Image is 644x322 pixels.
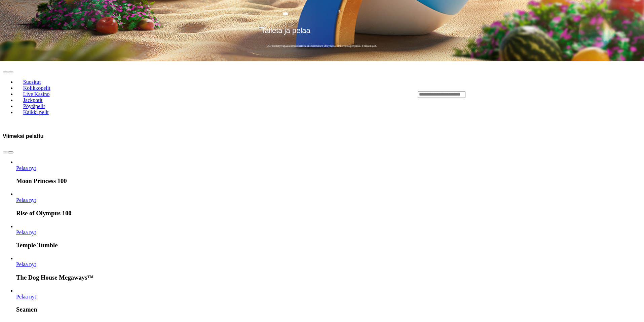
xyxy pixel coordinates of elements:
span: Pelaa nyt [16,261,36,267]
header: Lobby [3,61,641,127]
button: prev slide [3,151,8,153]
h3: Viimeksi pelattu [3,133,44,139]
nav: Lobby [3,68,404,121]
span: Pelaa nyt [16,294,36,299]
article: The Dog House Megaways™ [16,255,641,281]
span: Pelaa nyt [16,165,36,171]
button: Talleta ja pelaa [259,26,385,40]
a: Jackpotit [16,95,49,105]
a: Moon Princess 100 [16,165,36,171]
input: Search [418,91,465,98]
h3: Temple Tumble [16,242,641,249]
span: Pelaa nyt [16,197,36,203]
h3: The Dog House Megaways™ [16,274,641,281]
h3: Seamen [16,306,641,313]
span: Pelaa nyt [16,229,36,235]
span: 200 kierrätysvapaata ilmaiskierrosta ensitalletuksen yhteydessä. 50 kierrosta per päivä, 4 päivän... [259,44,385,48]
a: Live Kasino [16,89,56,99]
a: Kaikki pelit [16,107,56,117]
span: Jackpotit [21,97,45,103]
article: Moon Princess 100 [16,159,641,185]
a: The Dog House Megaways™ [16,261,36,267]
article: Temple Tumble [16,223,641,249]
h3: Rise of Olympus 100 [16,210,641,217]
a: Seamen [16,294,36,299]
button: prev slide [3,71,8,73]
article: Rise of Olympus 100 [16,191,641,217]
article: Seamen [16,288,641,314]
span: Talleta ja pelaa [261,26,310,40]
span: Suositut [21,79,43,85]
button: next slide [8,151,13,153]
span: Live Kasino [21,91,52,97]
a: Pöytäpelit [16,101,52,111]
button: next slide [8,71,13,73]
span: Pöytäpelit [21,103,48,109]
a: Temple Tumble [16,229,36,235]
a: Kolikkopelit [16,83,57,93]
span: Kaikki pelit [21,109,51,115]
span: Kolikkopelit [21,85,53,91]
h3: Moon Princess 100 [16,177,641,185]
span: € [264,24,266,28]
span: € [339,8,341,14]
a: Rise of Olympus 100 [16,197,36,203]
a: Suositut [16,77,48,87]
